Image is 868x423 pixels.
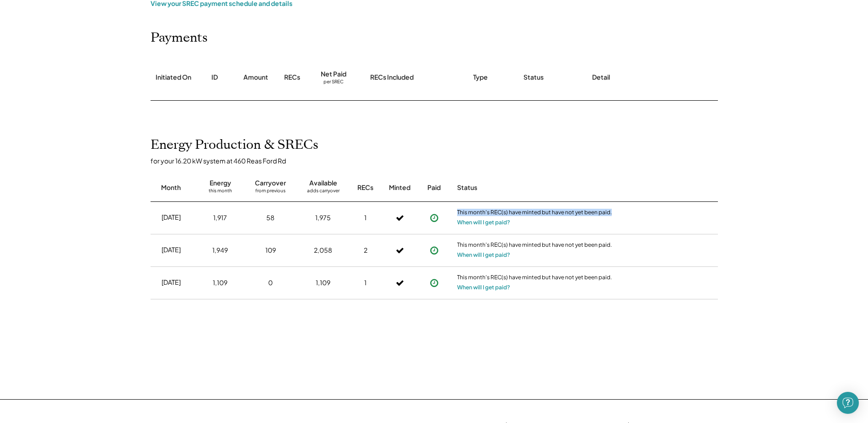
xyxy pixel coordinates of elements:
div: Type [473,73,488,82]
div: 2,058 [314,246,332,255]
div: RECs [357,183,373,192]
button: When will I get paid? [457,283,510,292]
div: RECs [284,73,300,82]
button: Payment approved, but not yet initiated. [427,211,441,225]
div: Energy [210,179,231,188]
div: Status [523,73,544,82]
button: When will I get paid? [457,218,510,227]
div: This month's REC(s) have minted but have not yet been paid. [457,274,613,283]
button: Payment approved, but not yet initiated. [427,276,441,290]
div: 109 [265,246,276,255]
div: Month [161,183,181,192]
div: Minted [389,183,410,192]
div: 2 [364,246,367,255]
div: 1,109 [213,278,227,287]
div: 1 [364,213,367,222]
div: 1,109 [316,278,330,287]
div: 1,975 [315,213,331,222]
div: Amount [243,73,268,82]
div: 0 [268,278,273,287]
div: adds carryover [307,188,340,197]
div: 1,917 [213,213,227,222]
div: ID [211,73,218,82]
div: RECs Included [370,73,414,82]
h2: Payments [151,30,208,46]
button: Payment approved, but not yet initiated. [427,244,441,257]
div: for your 16.20 kW system at 460 Reas Ford Rd [151,157,727,165]
div: Net Paid [321,70,346,79]
div: 58 [266,213,275,222]
div: Paid [427,183,441,192]
div: 1 [364,278,367,287]
div: This month's REC(s) have minted but have not yet been paid. [457,241,613,250]
div: Open Intercom Messenger [837,392,859,414]
div: from previous [255,188,286,197]
div: Status [457,183,613,192]
div: Initiated On [156,73,191,82]
div: 1,949 [212,246,228,255]
button: When will I get paid? [457,250,510,260]
div: This month's REC(s) have minted but have not yet been paid. [457,209,613,218]
div: Detail [592,73,610,82]
h2: Energy Production & SRECs [151,137,318,153]
div: this month [209,188,232,197]
div: [DATE] [162,245,181,255]
div: Available [309,179,337,188]
div: [DATE] [162,213,181,222]
div: per SREC [323,79,344,86]
div: Carryover [255,179,286,188]
div: [DATE] [162,278,181,287]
